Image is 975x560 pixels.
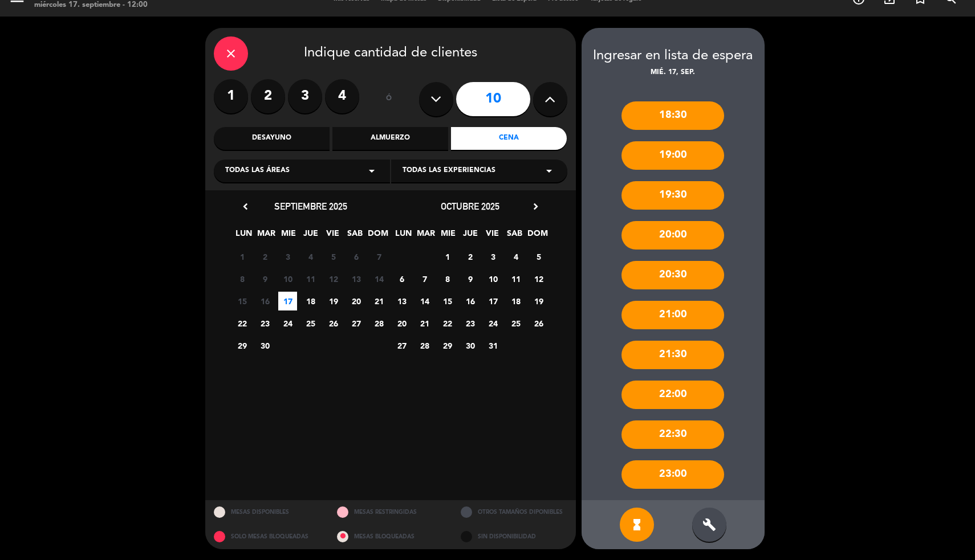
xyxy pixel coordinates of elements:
span: 6 [392,269,411,288]
div: Cena [451,127,567,150]
div: 22:00 [621,381,724,409]
span: 5 [529,247,548,266]
span: VIE [483,227,502,246]
span: 17 [278,292,297,310]
span: 30 [255,336,274,355]
span: JUE [461,227,480,246]
span: 8 [233,269,251,288]
span: Todas las áreas [225,165,290,177]
span: 24 [484,314,502,333]
span: 11 [301,269,320,288]
div: Indique cantidad de clientes [214,36,567,71]
span: 16 [461,292,480,310]
span: 19 [529,292,548,310]
span: 2 [461,247,480,266]
div: Ingresar en lista de espera [582,45,765,67]
span: VIE [323,227,342,246]
span: 13 [392,292,411,310]
div: 21:30 [621,341,724,369]
span: 25 [301,314,320,333]
span: 1 [438,247,457,266]
span: 8 [438,269,457,288]
div: MESAS BLOQUEADAS [328,525,452,549]
span: 3 [484,247,502,266]
div: 22:30 [621,420,724,449]
span: JUE [301,227,320,246]
span: 21 [415,314,434,333]
div: Almuerzo [332,127,448,150]
div: MESAS DISPONIBLES [205,500,329,525]
span: 20 [347,292,365,310]
span: 20 [392,314,411,333]
span: 22 [438,314,457,333]
span: 9 [255,269,274,288]
span: 3 [278,247,297,266]
span: SAB [505,227,524,246]
span: Todas las experiencias [403,165,495,177]
div: 19:30 [621,181,724,210]
div: Desayuno [214,127,330,150]
span: 26 [324,314,343,333]
div: 21:00 [621,301,724,329]
span: 15 [438,292,457,310]
span: 10 [278,269,297,288]
span: 18 [506,292,525,310]
span: 21 [369,292,388,310]
span: 25 [506,314,525,333]
span: 5 [324,247,343,266]
span: 1 [233,247,251,266]
div: 20:00 [621,221,724,250]
span: 27 [347,314,365,333]
span: septiembre 2025 [274,201,347,212]
span: 13 [347,269,365,288]
span: 28 [369,314,388,333]
span: 15 [233,292,251,310]
span: 29 [233,336,251,355]
span: LUN [394,227,413,246]
span: 12 [529,269,548,288]
span: 11 [506,269,525,288]
div: ó [371,79,408,119]
div: 23:00 [621,460,724,489]
label: 4 [325,79,359,113]
span: 30 [461,336,480,355]
span: 19 [324,292,343,310]
span: 23 [255,314,274,333]
span: 4 [301,247,320,266]
span: 7 [369,247,388,266]
i: close [224,47,238,60]
div: 18:30 [621,101,724,130]
span: MAR [257,227,275,246]
i: chevron_right [530,201,542,212]
span: 14 [415,292,434,310]
span: 14 [369,269,388,288]
label: 3 [288,79,322,113]
i: build [702,518,716,532]
span: MIE [279,227,298,246]
span: LUN [234,227,253,246]
span: 2 [255,247,274,266]
span: 17 [484,292,502,310]
i: hourglass_full [630,518,644,532]
span: 26 [529,314,548,333]
div: 19:00 [621,141,724,170]
span: 29 [438,336,457,355]
div: 20:30 [621,261,724,289]
div: MESAS RESTRINGIDAS [328,500,452,525]
span: MIE [438,227,457,246]
span: SAB [346,227,364,246]
span: 16 [255,292,274,310]
span: 18 [301,292,320,310]
span: 7 [415,269,434,288]
span: 27 [392,336,411,355]
span: 10 [484,269,502,288]
div: SOLO MESAS BLOQUEADAS [205,525,329,549]
i: arrow_drop_down [542,164,556,178]
div: mié. 17, sep. [582,67,765,79]
span: 9 [461,269,480,288]
label: 2 [251,79,285,113]
label: 1 [214,79,248,113]
span: 24 [278,314,297,333]
span: 12 [324,269,343,288]
span: DOM [368,227,387,246]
